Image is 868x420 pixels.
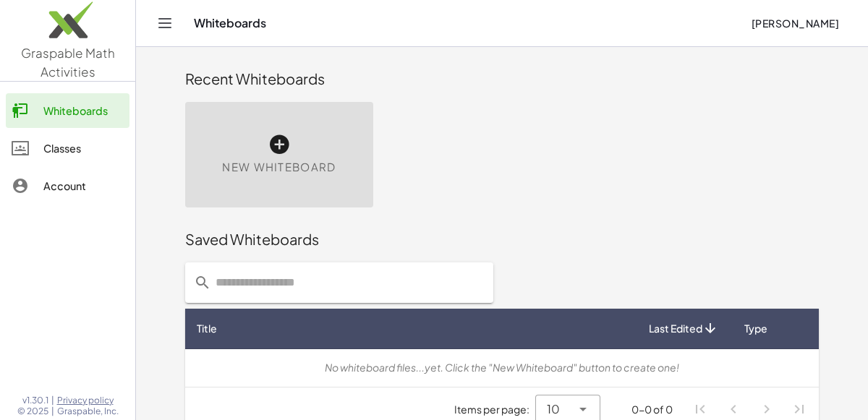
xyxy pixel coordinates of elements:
[649,321,702,336] span: Last Edited
[454,402,535,417] span: Items per page:
[6,168,129,203] a: Account
[43,177,124,194] div: Account
[6,93,129,128] a: Whiteboards
[6,131,129,166] a: Classes
[185,229,819,249] div: Saved Whiteboards
[631,402,673,417] div: 0-0 of 0
[57,406,119,417] span: Graspable, Inc.
[51,406,54,417] span: |
[51,395,54,406] span: |
[21,45,115,80] span: Graspable Math Activities
[547,400,560,418] span: 10
[22,395,48,406] span: v1.30.1
[222,159,336,176] span: New Whiteboard
[197,360,807,375] div: No whiteboard files...yet. Click the "New Whiteboard" button to create one!
[744,321,767,336] span: Type
[17,406,48,417] span: © 2025
[751,17,839,30] span: [PERSON_NAME]
[57,395,119,406] a: Privacy policy
[153,12,176,35] button: Toggle navigation
[197,321,217,336] span: Title
[185,69,819,89] div: Recent Whiteboards
[739,10,851,36] button: [PERSON_NAME]
[194,274,211,291] i: prepended action
[43,102,124,119] div: Whiteboards
[43,140,124,157] div: Classes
